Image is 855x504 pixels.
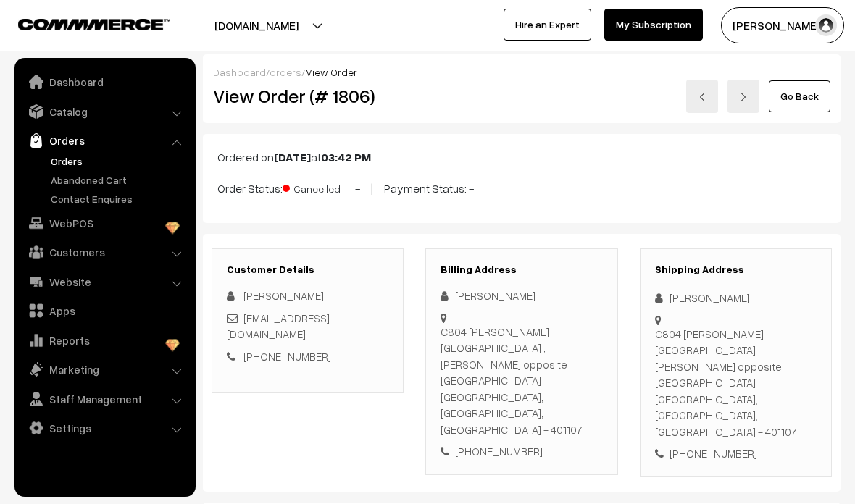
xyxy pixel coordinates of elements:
[213,85,404,107] h2: View Order (# 1806)
[227,264,388,276] h3: Customer Details
[18,210,191,236] a: WebPOS
[18,14,145,32] a: COMMMERCE
[18,327,191,353] a: Reports
[274,150,311,164] b: [DATE]
[47,172,191,188] a: Abandoned Cart
[18,69,191,95] a: Dashboard
[441,443,602,460] div: [PHONE_NUMBER]
[213,64,830,80] div: / /
[18,386,191,412] a: Staff Management
[47,191,191,206] a: Contact Enquires
[698,93,706,101] img: left-arrow.png
[18,415,191,441] a: Settings
[441,324,602,438] div: C804 [PERSON_NAME][GEOGRAPHIC_DATA] , [PERSON_NAME] opposite [GEOGRAPHIC_DATA] [GEOGRAPHIC_DATA],...
[18,98,191,125] a: Catalog
[739,93,748,101] img: right-arrow.png
[655,326,817,440] div: C804 [PERSON_NAME][GEOGRAPHIC_DATA] , [PERSON_NAME] opposite [GEOGRAPHIC_DATA] [GEOGRAPHIC_DATA],...
[655,264,817,276] h3: Shipping Address
[243,350,331,363] a: [PHONE_NUMBER]
[306,66,357,78] span: View Order
[18,127,191,154] a: Orders
[213,66,266,78] a: Dashboard
[217,148,826,166] p: Ordered on at
[769,80,830,112] a: Go Back
[18,298,191,324] a: Apps
[655,445,817,462] div: [PHONE_NUMBER]
[227,311,330,341] a: [EMAIL_ADDRESS][DOMAIN_NAME]
[721,7,844,43] button: [PERSON_NAME]…
[441,287,602,304] div: [PERSON_NAME]
[441,264,602,276] h3: Billing Address
[283,177,355,196] span: Cancelled
[504,9,591,41] a: Hire an Expert
[18,19,170,30] img: COMMMERCE
[604,9,703,41] a: My Subscription
[18,239,191,265] a: Customers
[655,290,817,306] div: [PERSON_NAME]
[18,356,191,382] a: Marketing
[47,154,191,169] a: Orders
[815,14,837,36] img: user
[217,177,826,197] p: Order Status: - | Payment Status: -
[270,66,301,78] a: orders
[164,7,349,43] button: [DOMAIN_NAME]
[243,289,324,302] span: [PERSON_NAME]
[321,150,371,164] b: 03:42 PM
[18,269,191,295] a: Website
